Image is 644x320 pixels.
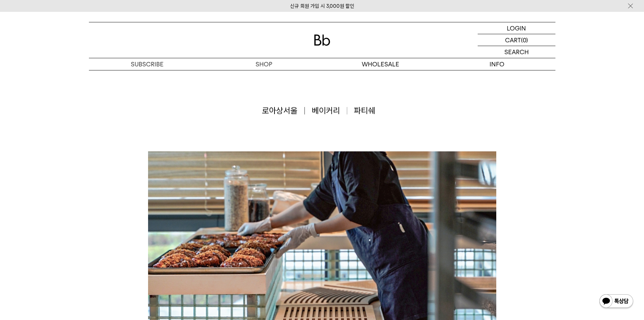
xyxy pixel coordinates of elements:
[312,105,348,116] span: 베이커리
[505,34,521,46] p: CART
[314,35,330,46] img: 로고
[290,3,354,9] a: 신규 회원 가입 시 3,000원 할인
[478,22,555,34] a: LOGIN
[521,34,528,46] p: (0)
[262,105,305,116] span: 로아상서울
[439,58,555,70] p: INFO
[354,105,375,116] span: 파티쉐
[322,58,439,70] p: WHOLESALE
[206,58,322,70] a: SHOP
[599,294,634,310] img: 카카오톡 채널 1:1 채팅 버튼
[507,22,526,34] p: LOGIN
[89,58,206,70] a: SUBSCRIBE
[478,34,555,46] a: CART (0)
[504,46,529,58] p: SEARCH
